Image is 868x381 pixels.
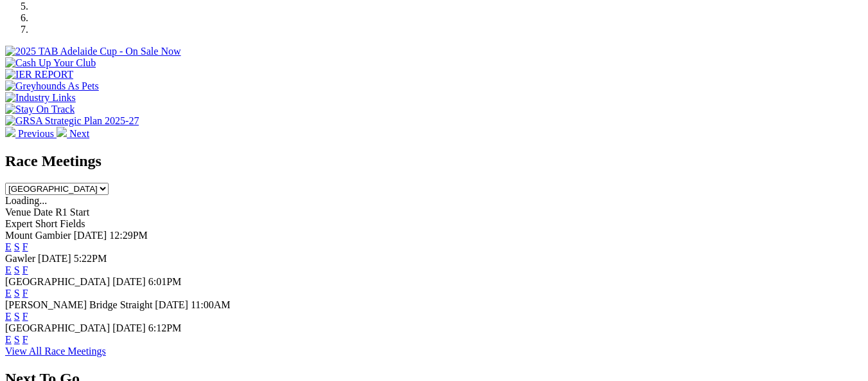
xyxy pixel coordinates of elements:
[5,207,31,218] span: Venue
[14,311,20,322] a: S
[5,195,47,206] span: Loading...
[55,207,89,218] span: R1 Start
[5,322,110,333] span: [GEOGRAPHIC_DATA]
[22,265,28,275] a: F
[109,230,148,241] span: 12:29PM
[57,127,67,137] img: chevron-right-pager-white.svg
[5,46,181,57] img: 2025 TAB Adelaide Cup - On Sale Now
[5,153,863,170] h2: Race Meetings
[33,207,53,218] span: Date
[22,334,28,345] a: F
[5,311,12,322] a: E
[22,288,28,299] a: F
[22,241,28,252] a: F
[69,128,89,139] span: Next
[191,299,231,310] span: 11:00AM
[60,218,85,229] span: Fields
[5,128,57,139] a: Previous
[5,127,15,137] img: chevron-left-pager-white.svg
[14,241,20,252] a: S
[112,276,146,287] span: [DATE]
[14,334,20,345] a: S
[5,92,76,104] img: Industry Links
[22,311,28,322] a: F
[74,230,107,241] span: [DATE]
[74,253,107,264] span: 5:22PM
[5,230,71,241] span: Mount Gambier
[5,69,73,80] img: IER REPORT
[5,346,106,357] a: View All Race Meetings
[35,218,58,229] span: Short
[5,115,139,127] img: GRSA Strategic Plan 2025-27
[148,276,182,287] span: 6:01PM
[5,276,110,287] span: [GEOGRAPHIC_DATA]
[148,322,182,333] span: 6:12PM
[5,253,35,264] span: Gawler
[5,104,75,115] img: Stay On Track
[5,80,99,92] img: Greyhounds As Pets
[5,57,96,69] img: Cash Up Your Club
[5,288,12,299] a: E
[38,253,71,264] span: [DATE]
[5,265,12,275] a: E
[5,334,12,345] a: E
[14,265,20,275] a: S
[18,128,54,139] span: Previous
[155,299,188,310] span: [DATE]
[14,288,20,299] a: S
[57,128,89,139] a: Next
[5,241,12,252] a: E
[5,218,33,229] span: Expert
[112,322,146,333] span: [DATE]
[5,299,152,310] span: [PERSON_NAME] Bridge Straight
